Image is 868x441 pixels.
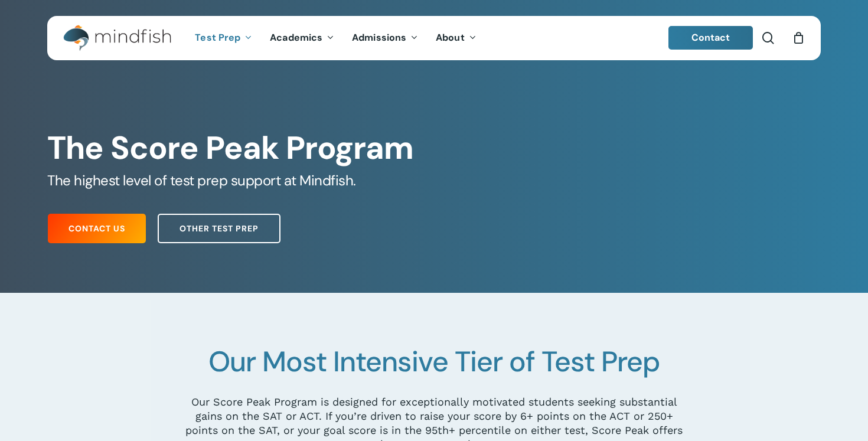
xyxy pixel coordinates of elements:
[48,214,146,243] a: Contact Us
[186,16,485,60] nav: Main Menu
[195,31,240,44] span: Test Prep
[208,343,660,380] span: Our Most Intensive Tier of Test Prep
[668,26,753,50] a: Contact
[186,33,261,43] a: Test Prep
[180,223,259,234] span: Other Test Prep
[691,31,730,44] span: Contact
[261,33,343,43] a: Academics
[352,31,406,44] span: Admissions
[427,33,485,43] a: About
[47,16,821,60] header: Main Menu
[790,363,851,424] iframe: Chatbot
[68,223,125,234] span: Contact Us
[158,214,280,243] a: Other Test Prep
[436,31,465,44] span: About
[47,129,820,167] h1: The Score Peak Program
[792,31,805,44] a: Cart
[343,33,427,43] a: Admissions
[270,31,322,44] span: Academics
[47,171,820,190] h5: The highest level of test prep support at Mindfish.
